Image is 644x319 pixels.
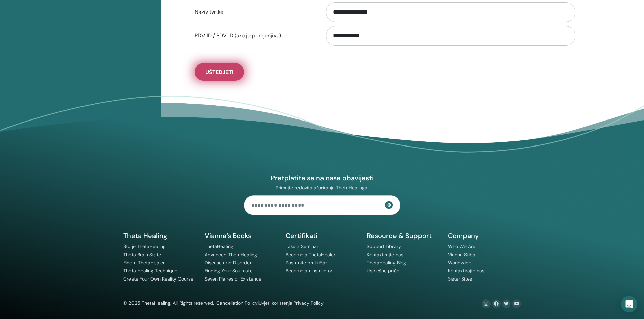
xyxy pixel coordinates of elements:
[259,300,292,306] a: Uvjeti korištenja
[205,276,261,282] a: Seven Planes of Existence
[190,29,319,42] label: PDV ID / PDV ID (ako je primjenjivo)
[286,243,318,249] a: Take a Seminar
[244,185,400,191] p: Primajte redovita ažuriranja ThetaHealinga!
[448,251,476,258] a: Vianna Stibal
[205,69,233,76] span: Uštedjeti
[123,268,177,274] a: Theta Healing Technique
[123,231,196,240] h5: Theta Healing
[123,260,165,266] a: Find a ThetaHealer
[286,251,335,258] a: Become a ThetaHealer
[123,276,193,282] a: Create Your Own Reality Course
[190,6,319,19] label: Naziv tvrtke
[367,243,401,249] a: Support Library
[367,231,440,240] h5: Resource & Support
[205,260,252,266] a: Disease and Disorder
[286,231,359,240] h5: Certifikati
[195,63,244,81] button: Uštedjeti
[205,243,233,249] a: ThetaHealing
[367,251,403,258] a: Kontaktirajte nas
[448,243,475,249] a: Who We Are
[621,296,637,312] div: Open Intercom Messenger
[123,243,166,249] a: Što je ThetaHealing
[205,231,278,240] h5: Vianna’s Books
[123,251,161,258] a: Theta Brain State
[448,268,484,274] a: Kontaktirajte nas
[205,268,253,274] a: Finding Your Soulmate
[205,251,257,258] a: Advanced ThetaHealing
[448,276,472,282] a: Sister Sites
[244,174,400,182] h4: Pretplatite se na naše obavijesti
[367,260,406,266] a: ThetaHealing Blog
[293,300,324,306] a: Privacy Policy
[286,268,332,274] a: Become an Instructor
[448,231,521,240] h5: Company
[216,300,258,306] a: Cancellation Policy
[123,299,324,308] div: © 2025 ThetaHealing. All Rights reserved. | | |
[448,260,471,266] a: Worldwide
[367,268,399,274] a: Uspješne priče
[286,260,327,266] a: Postanite praktičar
